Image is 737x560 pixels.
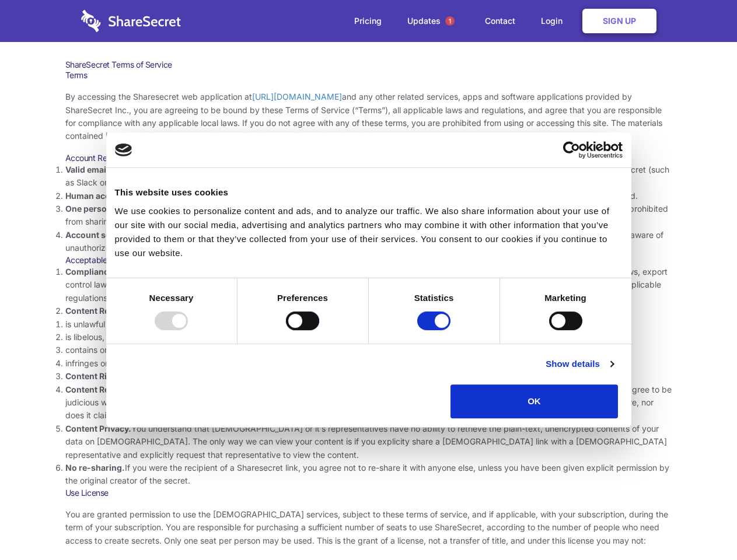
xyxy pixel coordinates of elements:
h1: ShareSecret Terms of Service [65,60,672,70]
img: logo-wordmark-white-trans-d4663122ce5f474addd5e946df7df03e33cb6a1c49d2221995e7729f52c070b2.svg [81,10,181,32]
strong: Compliance with local laws and regulations. [65,267,242,276]
strong: Statistics [414,293,454,303]
li: You agree that you will use Sharesecret only to secure and share content that you have the right ... [65,370,672,383]
strong: Content Responsibility. [65,384,159,394]
strong: Valid email. [65,164,111,174]
button: OK [450,384,618,418]
a: Contact [473,3,527,39]
h3: Account Requirements [65,153,672,163]
strong: Preferences [277,293,328,303]
a: Pricing [343,3,393,39]
strong: Necessary [149,293,194,303]
a: [URL][DOMAIN_NAME] [252,92,342,101]
li: infringes on any proprietary right of any party, including patent, trademark, trade secret, copyr... [65,357,672,370]
strong: Content Rights. [65,371,128,381]
strong: Content Restrictions. [65,306,151,316]
li: You are not allowed to share account credentials. Each account is dedicated to the individual who... [65,202,672,229]
a: Usercentrics Cookiebot - opens in a new window [521,141,623,159]
li: Your use of the Sharesecret must not violate any applicable laws, including copyright or trademar... [65,265,672,304]
li: You are responsible for your own account security, including the security of your Sharesecret acc... [65,229,672,255]
li: Only human beings may create accounts. “Bot” accounts — those created by software, in an automate... [65,190,672,202]
img: logo [115,143,132,156]
h3: Acceptable Use [65,255,672,265]
strong: Content Privacy. [65,423,131,433]
p: By accessing the Sharesecret web application at and any other related services, apps and software... [65,90,672,143]
strong: One person per account. [65,204,165,213]
h3: Use License [65,488,672,498]
span: 1 [445,16,455,26]
strong: Marketing [544,293,586,303]
li: You agree NOT to use Sharesecret to upload or share content that: [65,304,672,370]
div: We use cookies to personalize content and ads, and to analyze our traffic. We also share informat... [115,204,623,260]
strong: Account security. [65,230,136,240]
strong: No re-sharing. [65,463,125,473]
p: You are granted permission to use the [DEMOGRAPHIC_DATA] services, subject to these terms of serv... [65,508,672,547]
li: If you were the recipient of a Sharesecret link, you agree not to re-share it with anyone else, u... [65,461,672,488]
li: You must provide a valid email address, either directly, or through approved third-party integrat... [65,163,672,190]
a: Login [529,3,580,39]
li: is libelous, defamatory, or fraudulent [65,331,672,344]
a: Show details [546,357,613,371]
strong: Human accounts. [65,191,136,201]
li: You understand that [DEMOGRAPHIC_DATA] or it’s representatives have no ability to retrieve the pl... [65,422,672,461]
li: contains or installs any active malware or exploits, or uses our platform for exploit delivery (s... [65,344,672,356]
div: This website uses cookies [115,185,623,199]
li: You are solely responsible for the content you share on Sharesecret, and with the people you shar... [65,383,672,422]
h3: Terms [65,70,672,80]
iframe: Drift Widget Chat Controller [679,502,723,546]
li: is unlawful or promotes unlawful activities [65,318,672,331]
a: Sign Up [582,9,656,33]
